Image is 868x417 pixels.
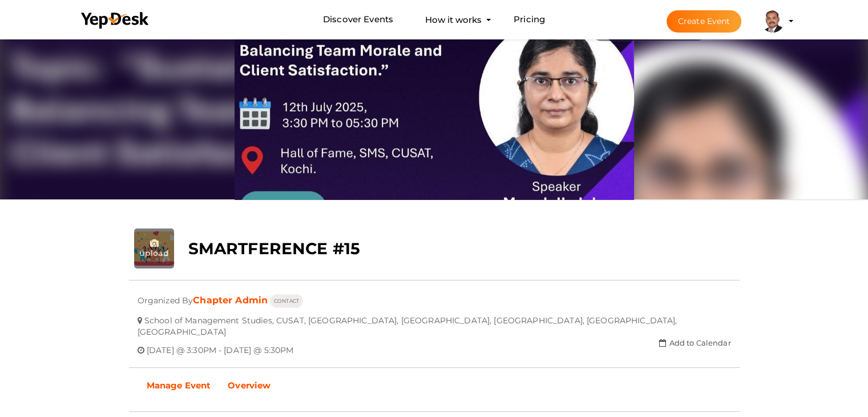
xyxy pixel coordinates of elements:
[270,294,303,308] button: CONTACT
[514,9,545,30] a: Pricing
[228,380,271,391] b: Overview
[761,10,784,33] img: EPD85FQV_small.jpeg
[188,239,360,258] b: SMARTFERENCE #15
[667,10,742,33] button: Create Event
[147,336,294,355] span: [DATE] @ 3:30PM - [DATE] @ 5:30PM
[138,307,677,337] span: School of Management Studies, CUSAT, [GEOGRAPHIC_DATA], [GEOGRAPHIC_DATA], [GEOGRAPHIC_DATA], [GE...
[138,371,220,400] a: Manage Event
[219,371,279,400] a: Overview
[193,295,268,306] a: Chapter Admin
[323,9,393,30] a: Discover Events
[138,287,193,306] span: Organized By
[147,380,211,391] b: Manage Event
[659,338,730,347] a: Add to Calendar
[422,9,485,30] button: How it works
